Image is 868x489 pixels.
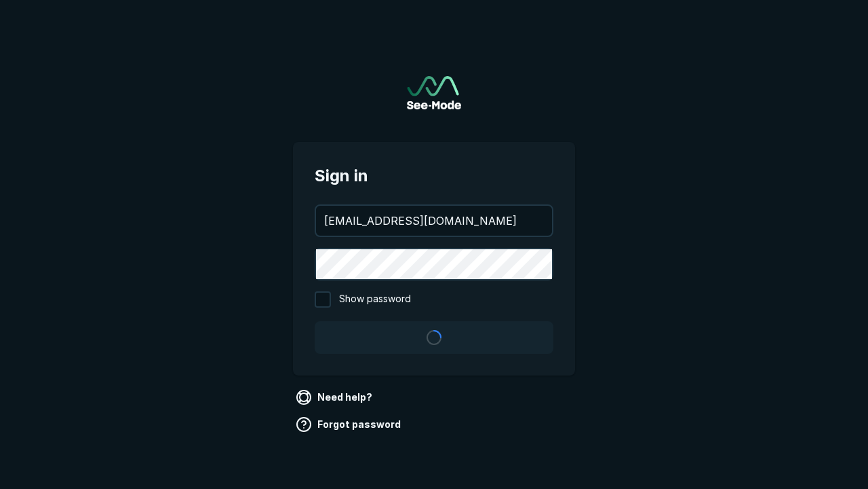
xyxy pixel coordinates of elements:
input: your@email.com [316,206,552,236]
a: Need help? [293,386,378,408]
img: See-Mode Logo [407,76,461,109]
span: Sign in [315,164,553,188]
span: Show password [339,291,411,308]
a: Forgot password [293,414,406,435]
a: Go to sign in [407,76,461,109]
